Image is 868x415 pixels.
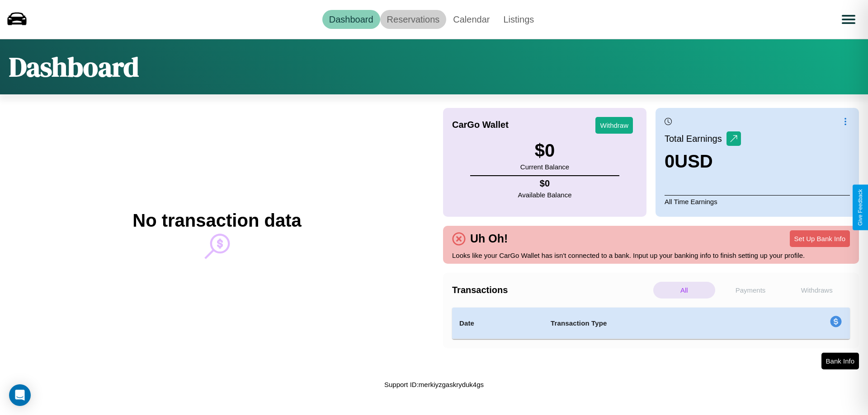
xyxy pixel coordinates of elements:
p: Withdraws [786,282,848,298]
h3: 0 USD [665,151,741,172]
h4: Transactions [452,285,651,295]
p: All [653,282,715,298]
h4: Uh Oh! [466,232,512,245]
p: Payments [720,282,782,298]
table: simple table [452,308,850,339]
h1: Dashboard [9,48,139,85]
p: All Time Earnings [665,195,850,208]
button: Withdraw [595,117,633,134]
a: Reservations [380,10,447,29]
a: Calendar [446,10,496,29]
h4: $ 0 [518,178,572,189]
div: Give Feedback [857,189,863,226]
button: Open menu [836,7,861,32]
h2: No transaction data [132,210,301,231]
p: Total Earnings [665,131,726,147]
div: Open Intercom Messenger [9,384,31,406]
p: Current Balance [520,161,569,173]
h4: Date [459,318,536,329]
p: Looks like your CarGo Wallet has isn't connected to a bank. Input up your banking info to finish ... [452,249,850,261]
h4: CarGo Wallet [452,120,509,130]
button: Bank Info [821,353,859,369]
a: Dashboard [322,10,380,29]
p: Support ID: merkiyzgaskryduk4gs [384,378,484,391]
h3: $ 0 [520,140,569,161]
p: Available Balance [518,189,572,201]
h4: Transaction Type [551,318,756,329]
a: Listings [496,10,541,29]
button: Set Up Bank Info [790,230,850,247]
